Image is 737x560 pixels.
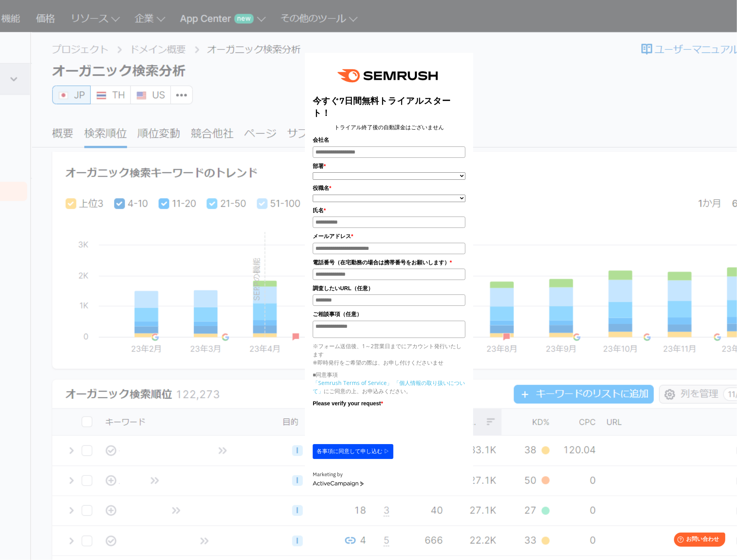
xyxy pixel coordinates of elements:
p: ※フォーム送信後、1～2営業日までにアカウント発行いたします ※即時発行をご希望の際は、お申し付けくださいませ [313,342,465,367]
title: 今すぐ7日間無料トライアルスタート！ [313,95,465,119]
p: にご同意の上、お申込みください。 [313,379,465,395]
label: 調査したいURL（任意） [313,284,465,293]
button: 各事項に同意して申し込む ▷ [313,444,393,459]
label: 電話番号（在宅勤務の場合は携帯番号をお願いします） [313,258,465,267]
label: メールアドレス [313,232,465,240]
iframe: reCAPTCHA [313,410,432,440]
a: 「個人情報の取り扱いについて」 [313,379,465,395]
p: ■同意事項 [313,370,465,379]
div: Marketing by [313,471,465,479]
center: トライアル終了後の自動課金はございません [313,123,465,132]
label: ご相談事項（任意） [313,310,465,318]
iframe: Help widget launcher [667,529,728,551]
label: 会社名 [313,135,465,144]
img: e6a379fe-ca9f-484e-8561-e79cf3a04b3f.png [332,61,446,91]
label: 部署 [313,162,465,170]
label: Please verify your request [313,399,465,408]
label: 氏名 [313,206,465,215]
a: 「Semrush Terms of Service」 [313,379,392,387]
label: 役職名 [313,184,465,192]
